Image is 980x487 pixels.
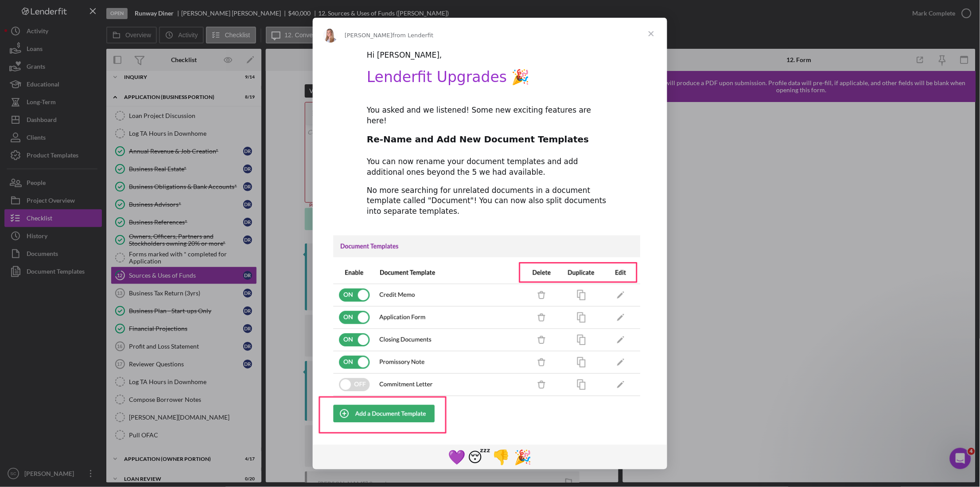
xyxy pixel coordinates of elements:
[514,449,532,466] span: 🎉
[367,134,613,150] h2: Re-Name and Add New Document Templates
[345,32,393,39] span: [PERSON_NAME]
[446,446,468,467] span: purple heart reaction
[448,449,466,466] span: 💜
[468,446,490,467] span: sleeping reaction
[635,18,667,50] span: Close
[367,157,613,178] div: You can now rename your document templates and add additional ones beyond the 5 we had available.
[468,449,490,466] span: 😴
[393,32,434,39] span: from Lenderfit
[323,28,338,43] img: Profile image for Allison
[512,446,534,467] span: tada reaction
[492,449,510,466] span: 👎
[367,50,613,61] div: Hi [PERSON_NAME],
[490,446,512,467] span: 1 reaction
[367,185,613,217] div: No more searching for unrelated documents in a document template called "Document"! You can now a...
[367,105,613,126] div: You asked and we listened! Some new exciting features are here!
[367,68,613,92] h1: Lenderfit Upgrades 🎉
